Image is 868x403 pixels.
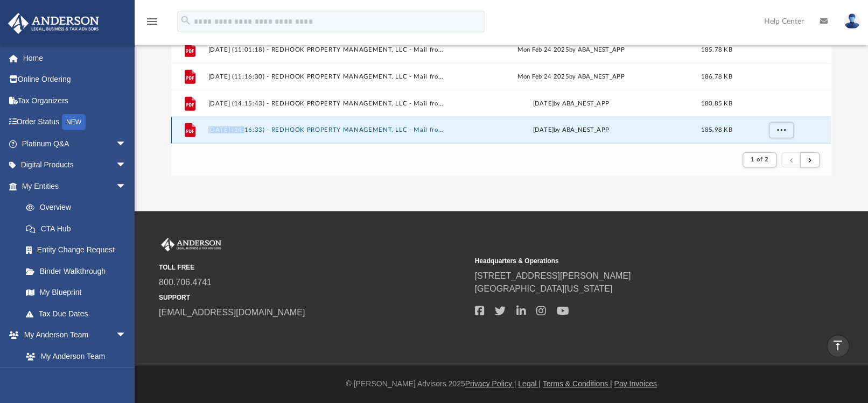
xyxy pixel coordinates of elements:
[116,324,137,347] span: arrow_drop_down
[8,47,143,69] a: Home
[543,379,612,388] a: Terms & Conditions |
[474,271,631,280] a: [STREET_ADDRESS][PERSON_NAME]
[769,122,794,138] button: More options
[452,125,690,135] div: [DATE] by ABA_NEST_APP
[8,69,143,90] a: Online Ordering
[15,303,143,324] a: Tax Due Dates
[15,367,137,388] a: Anderson System
[159,293,467,302] small: SUPPORT
[8,324,137,346] a: My Anderson Teamarrow_drop_down
[159,263,467,272] small: TOLL FREE
[8,154,143,176] a: Digital Productsarrow_drop_down
[116,133,137,155] span: arrow_drop_down
[62,114,86,130] div: NEW
[145,15,158,28] i: menu
[15,345,132,367] a: My Anderson Team
[159,308,305,317] a: [EMAIL_ADDRESS][DOMAIN_NAME]
[743,152,776,167] button: 1 of 2
[701,100,732,106] span: 180.85 KB
[208,73,447,80] button: [DATE] (11:16:30) - REDHOOK PROPERTY MANAGEMENT, LLC - Mail from Servion Commercial Loan Resource...
[452,72,690,81] div: Mon Feb 24 2025 by ABA_NEST_APP
[831,339,844,352] i: vertical_align_top
[474,284,612,293] a: [GEOGRAPHIC_DATA][US_STATE]
[180,15,192,26] i: search
[751,157,768,162] span: 1 of 2
[159,238,223,252] img: Anderson Advisors Platinum Portal
[452,98,690,108] div: [DATE] by ABA_NEST_APP
[518,379,541,388] a: Legal |
[135,378,868,390] div: © [PERSON_NAME] Advisors 2025
[8,133,143,154] a: Platinum Q&Aarrow_drop_down
[827,335,849,357] a: vertical_align_top
[701,46,732,52] span: 185.78 KB
[15,260,143,282] a: Binder Walkthrough
[614,379,656,388] a: Pay Invoices
[5,13,102,34] img: Anderson Advisors Platinum Portal
[474,256,782,266] small: Headquarters & Operations
[159,278,212,287] a: 800.706.4741
[465,379,516,388] a: Privacy Policy |
[15,197,143,218] a: Overview
[15,282,137,303] a: My Blueprint
[8,175,143,197] a: My Entitiesarrow_drop_down
[208,126,447,133] button: [DATE] (14:16:33) - REDHOOK PROPERTY MANAGEMENT, LLC - Mail from Servion Commercial Loan Resource...
[208,46,447,53] button: [DATE] (11:01:18) - REDHOOK PROPERTY MANAGEMENT, LLC - Mail from Servion Commercial Loan Resource...
[116,175,137,197] span: arrow_drop_down
[208,100,447,107] button: [DATE] (14:15:43) - REDHOOK PROPERTY MANAGEMENT, LLC - Mail from Servion Commercial Loan Resource...
[8,111,143,133] a: Order StatusNEW
[452,45,690,54] div: Mon Feb 24 2025 by ABA_NEST_APP
[15,218,143,239] a: CTA Hub
[701,73,732,79] span: 186.78 KB
[844,13,860,29] img: User Pic
[701,126,732,132] span: 185.98 KB
[116,154,137,176] span: arrow_drop_down
[8,90,143,111] a: Tax Organizers
[145,20,158,28] a: menu
[15,239,143,261] a: Entity Change Request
